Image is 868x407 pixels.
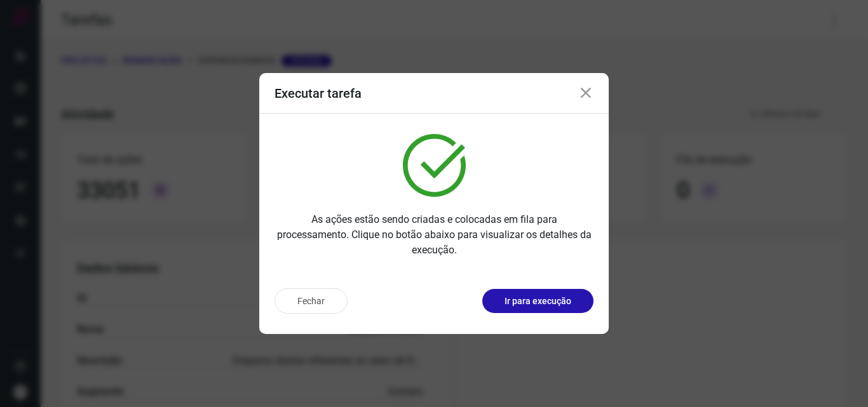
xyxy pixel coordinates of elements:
button: Fechar [275,288,348,314]
h3: Executar tarefa [275,86,362,101]
img: verified.svg [403,134,466,197]
p: Ir para execução [505,295,571,308]
button: Ir para execução [482,289,593,313]
p: As ações estão sendo criadas e colocadas em fila para processamento. Clique no botão abaixo para ... [275,212,593,258]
